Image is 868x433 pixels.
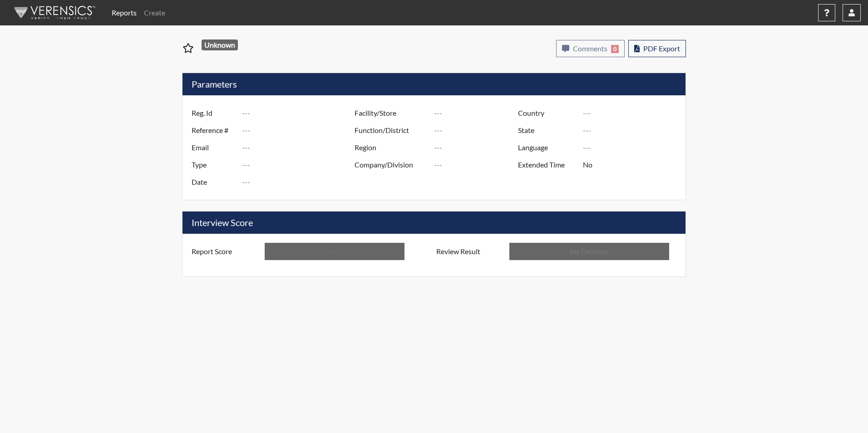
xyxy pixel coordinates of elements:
label: Country [511,104,583,122]
input: --- [434,122,520,139]
label: Function/District [348,122,434,139]
label: Report Score [185,243,265,260]
label: Company/Division [348,156,434,173]
label: Reg. Id [185,104,242,122]
h5: Interview Score [182,212,686,234]
label: Review Result [429,243,509,260]
label: Date [185,173,242,191]
label: Language [511,139,583,156]
a: Create [140,4,169,22]
label: Email [185,139,242,156]
input: --- [265,243,404,260]
a: Reports [108,4,140,22]
input: --- [242,156,357,173]
input: --- [242,139,357,156]
input: --- [434,139,520,156]
label: Facility/Store [348,104,434,122]
button: Comments0 [556,40,625,57]
label: Extended Time [511,156,583,173]
input: --- [434,156,520,173]
input: --- [583,104,683,122]
input: --- [242,104,357,122]
input: --- [583,156,683,173]
input: --- [583,139,683,156]
input: No Decision [509,243,669,260]
label: Reference # [185,122,242,139]
span: 0 [611,45,619,53]
span: Comments [573,44,607,53]
input: --- [583,122,683,139]
input: --- [434,104,520,122]
span: PDF Export [643,44,680,53]
input: --- [242,173,357,191]
button: PDF Export [628,40,686,57]
h5: Parameters [182,73,686,95]
label: Region [348,139,434,156]
span: Unknown [202,39,238,50]
label: State [511,122,583,139]
input: --- [242,122,357,139]
label: Type [185,156,242,173]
